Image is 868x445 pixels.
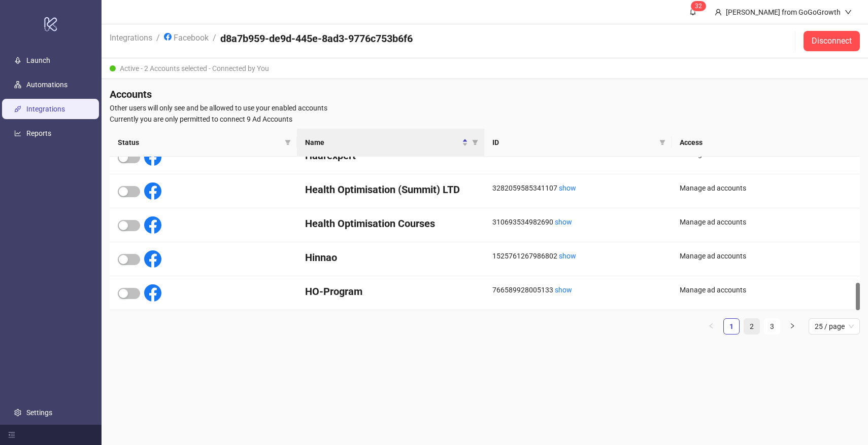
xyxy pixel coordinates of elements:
[809,318,860,335] div: Page Size
[559,184,576,192] a: show
[715,9,722,16] span: user
[744,318,760,335] li: 2
[703,318,719,335] li: Previous Page
[110,102,860,114] span: Other users will only see and be allowed to use your enabled accounts
[305,250,476,265] h4: Hinnao
[220,31,413,46] h4: d8a7b959-de9d-445e-8ad3-9776c753b6f6
[492,284,663,295] div: 766589928005133
[722,7,845,18] div: [PERSON_NAME] from GoGoGrowth
[8,431,15,438] span: menu-fold
[492,182,663,194] div: 3282059585341107
[108,31,154,43] a: Integrations
[764,318,780,335] li: 3
[845,9,852,16] span: down
[26,81,68,89] a: Automations
[804,31,860,51] button: Disconnect
[815,319,854,334] span: 25 / page
[305,182,476,197] h4: Health Optimisation (Summit) LTD
[744,319,759,334] a: 2
[110,114,860,125] span: Currently you are only permitted to connect 9 Ad Accounts
[26,409,52,417] a: Settings
[680,216,852,228] div: Manage ad accounts
[691,1,706,11] sup: 32
[672,129,860,157] th: Access
[26,56,50,64] a: Launch
[555,218,572,226] a: show
[470,135,480,150] span: filter
[659,139,665,145] span: filter
[297,129,484,157] th: Name
[213,31,216,51] li: /
[703,318,719,335] button: left
[680,182,852,194] div: Manage ad accounts
[724,319,739,334] a: 1
[162,31,211,43] a: Facebook
[472,139,478,145] span: filter
[680,250,852,262] div: Manage ad accounts
[492,137,655,148] span: ID
[784,318,800,335] button: right
[118,137,281,148] span: Status
[492,250,663,262] div: 1525761267986802
[285,139,291,145] span: filter
[695,3,698,10] span: 3
[305,284,476,299] h4: HO-Program
[764,319,780,334] a: 3
[26,105,65,113] a: Integrations
[26,129,51,137] a: Reports
[723,318,740,335] li: 1
[305,137,460,148] span: Name
[657,135,667,150] span: filter
[789,323,795,329] span: right
[492,216,663,228] div: 310693534982690
[784,318,800,335] li: Next Page
[812,36,852,46] span: Disconnect
[698,3,702,10] span: 2
[305,216,476,231] h4: Health Optimisation Courses
[555,286,572,294] a: show
[156,31,160,51] li: /
[283,135,293,150] span: filter
[680,284,852,295] div: Manage ad accounts
[110,87,860,101] h4: Accounts
[559,252,576,260] a: show
[102,58,868,79] div: Active - 2 Accounts selected - Connected by You
[708,323,714,329] span: left
[689,8,696,15] span: bell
